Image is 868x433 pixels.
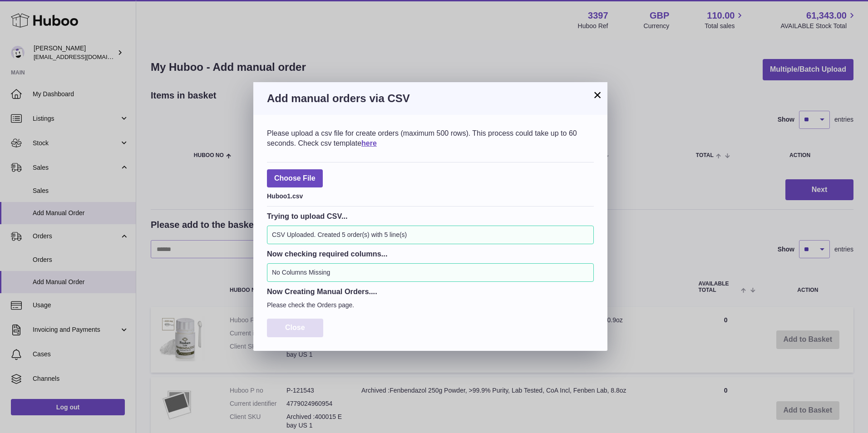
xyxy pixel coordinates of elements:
h3: Trying to upload CSV... [267,211,594,221]
h3: Add manual orders via CSV [267,91,594,106]
h3: Now checking required columns... [267,249,594,259]
p: Please check the Orders page. [267,301,594,310]
h3: Now Creating Manual Orders.... [267,286,594,296]
div: Please upload a csv file for create orders (maximum 500 rows). This process could take up to 60 s... [267,128,594,148]
span: Choose File [267,169,323,188]
div: No Columns Missing [267,263,594,282]
div: CSV Uploaded. Created 5 order(s) with 5 line(s) [267,226,594,244]
div: Huboo1.csv [267,190,594,201]
a: here [361,139,377,147]
button: Close [267,319,323,337]
button: × [592,89,603,100]
span: Close [285,324,305,331]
